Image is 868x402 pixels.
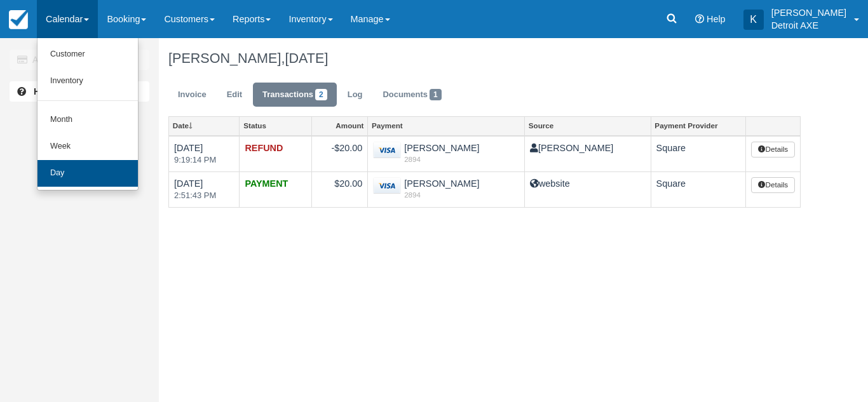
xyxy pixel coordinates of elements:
span: 1 [430,89,442,100]
p: [PERSON_NAME] [771,6,846,19]
td: [PERSON_NAME] [368,171,525,207]
a: Transactions2 [253,83,337,107]
p: Detroit AXE [771,19,846,32]
em: 2894 [373,154,519,164]
span: [DATE] [285,50,328,66]
a: Day [37,160,138,187]
span: Help [707,14,726,24]
td: -$20.00 [312,136,368,172]
td: website [524,171,651,207]
img: visa.png [373,142,401,159]
button: Details [751,142,794,158]
img: checkfront-main-nav-mini-logo.png [9,10,28,29]
button: Details [751,177,794,194]
span: 2 [315,89,327,100]
em: 2:51:43 PM [174,190,234,202]
a: Payment [368,117,524,135]
a: Inventory [37,68,138,95]
td: $20.00 [312,171,368,207]
td: Square [651,136,746,172]
em: 9:19:14 PM [174,154,234,166]
a: Source [525,117,651,135]
em: 2894 [373,190,519,200]
a: Payment Provider [651,117,746,135]
a: Status [240,117,311,135]
a: Customer [37,41,138,68]
a: Help [10,81,149,102]
a: Log [338,83,372,107]
a: Week [37,133,138,160]
td: [PERSON_NAME] [524,136,651,172]
div: K [743,10,764,30]
ul: Calendar [37,38,139,191]
td: [DATE] [169,136,240,172]
td: Square [651,171,746,207]
td: [DATE] [169,171,240,207]
b: Help [34,86,53,97]
a: Amount [312,117,367,135]
a: Edit [217,83,252,107]
img: visa.png [373,177,401,194]
a: Documents1 [373,83,451,107]
a: Invoice [168,83,216,107]
td: [PERSON_NAME] [368,136,525,172]
h1: [PERSON_NAME], [168,51,801,66]
a: Month [37,107,138,133]
strong: PAYMENT [245,178,288,189]
strong: REFUND [245,143,283,153]
a: Date [169,117,239,135]
i: Help [695,15,704,23]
